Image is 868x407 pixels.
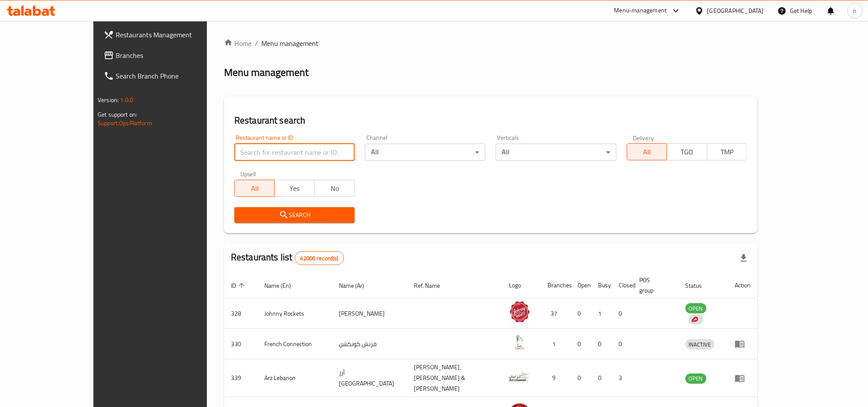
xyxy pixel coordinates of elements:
div: Menu [735,339,751,349]
h2: Restaurants list [231,251,344,265]
img: Arz Lebanon [509,366,530,387]
span: Restaurants Management [116,30,231,40]
th: Open [571,272,591,298]
img: delivery hero logo [691,316,698,323]
div: [GEOGRAPHIC_DATA] [707,6,764,15]
button: All [234,180,275,197]
td: [PERSON_NAME] [332,298,407,329]
div: Export file [733,248,754,268]
button: No [314,180,355,197]
img: Johnny Rockets [509,301,530,323]
button: TMP [707,143,747,160]
a: Search Branch Phone [97,66,238,86]
img: French Connection [509,332,530,353]
span: Branches [116,50,231,60]
td: 3 [612,359,632,397]
span: Search [241,210,348,220]
span: Yes [278,182,311,195]
input: Search for restaurant name or ID.. [234,144,355,161]
div: INACTIVE [685,339,715,350]
th: Branches [541,272,571,298]
span: 1.0.0 [120,94,133,106]
td: 0 [591,329,612,359]
td: فرنش كونكشن [332,329,407,359]
td: 37 [541,298,571,329]
span: OPEN [685,304,706,314]
td: 9 [541,359,571,397]
td: 1 [541,329,571,359]
div: All [365,144,485,161]
button: All [627,143,667,160]
span: 42000 record(s) [295,254,344,262]
td: 1 [591,298,612,329]
div: Menu-management [614,6,667,16]
td: أرز [GEOGRAPHIC_DATA] [332,359,407,397]
td: [PERSON_NAME],[PERSON_NAME] & [PERSON_NAME] [407,359,502,397]
label: Delivery [633,135,654,141]
button: TGO [667,143,707,160]
td: 0 [612,329,632,359]
div: OPEN [685,303,706,314]
span: POS group [639,275,668,295]
a: Support.OpsPlatform [98,118,152,129]
span: TGO [670,146,703,158]
td: 339 [224,359,257,397]
div: Indicates that the vendor menu management has been moved to DH Catalog service [689,314,703,325]
td: 330 [224,329,257,359]
h2: Restaurant search [234,114,747,127]
div: Total records count [295,251,344,265]
span: All [631,146,664,158]
a: Restaurants Management [97,24,238,45]
div: All [496,144,616,161]
th: Logo [502,272,541,298]
span: Status [685,280,713,291]
label: Upsell [240,171,256,177]
span: All [238,182,271,195]
a: Branches [97,45,238,66]
span: OPEN [685,374,706,383]
span: Ref. Name [414,280,451,291]
span: ID [231,280,247,291]
td: 0 [612,298,632,329]
td: Arz Lebanon [257,359,332,397]
span: INACTIVE [685,340,715,350]
td: French Connection [257,329,332,359]
td: Johnny Rockets [257,298,332,329]
span: TMP [711,146,744,158]
button: Yes [274,180,314,197]
h2: Menu management [224,66,308,79]
td: 0 [571,298,591,329]
th: Action [728,272,757,298]
span: n [853,6,857,15]
li: / [255,38,258,48]
span: Name (Ar) [339,280,376,291]
th: Busy [591,272,612,298]
div: Menu [735,373,751,383]
span: Menu management [261,38,318,48]
span: Version: [98,94,119,106]
span: No [318,182,351,195]
span: Get support on: [98,109,137,120]
span: Name (En) [264,280,302,291]
th: Closed [612,272,632,298]
nav: breadcrumb [224,38,757,48]
td: 0 [571,359,591,397]
td: 0 [591,359,612,397]
span: Search Branch Phone [116,71,231,81]
td: 0 [571,329,591,359]
button: Search [234,207,355,223]
td: 328 [224,298,257,329]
